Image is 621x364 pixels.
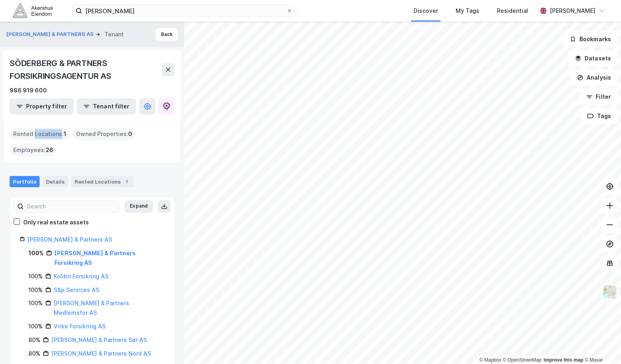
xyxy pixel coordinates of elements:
div: 100% [28,298,43,308]
div: 986 919 600 [10,86,47,95]
button: Bookmarks [563,31,618,47]
div: Discover [414,6,438,16]
a: [PERSON_NAME] & Partners Medlemsfor AS [54,300,129,316]
a: Mapbox [479,357,501,363]
button: [PERSON_NAME] & PARTNERS AS [6,30,95,38]
div: [PERSON_NAME] [550,6,595,16]
a: Virke Forsikring AS [54,323,106,330]
div: Tenant [105,30,124,39]
input: Search by address, cadastre, landlords, tenants or people [82,5,286,17]
div: Portfolio [10,176,40,187]
button: Property filter [10,98,74,114]
span: 1 [64,129,66,139]
div: 80% [28,349,40,358]
button: Expand [125,200,153,213]
div: Owned Properties : [73,128,135,140]
div: SÖDERBERG & PARTNERS FORSIKRINGSAGENTUR AS [10,57,162,82]
a: Kolibri Forsikring AS [54,273,109,280]
button: Analysis [570,70,618,86]
button: Tags [581,108,618,124]
a: [PERSON_NAME] & Partners Nord AS [51,350,151,357]
a: S&p Services AS [54,286,99,293]
span: 26 [46,145,53,155]
div: Only real estate assets [23,218,89,227]
input: Search [24,200,119,212]
button: Datasets [568,50,618,66]
div: 100% [28,322,43,331]
a: [PERSON_NAME] & Partners AS [27,236,112,243]
div: My Tags [456,6,479,16]
span: 0 [128,129,132,139]
img: Z [602,284,617,300]
a: OpenStreetMap [503,357,542,363]
button: Tenant filter [77,98,136,114]
div: Rented Locations : [10,128,70,140]
div: Details [43,176,68,187]
img: akershus-eiendom-logo.9091f326c980b4bce74ccdd9f866810c.svg [13,4,53,18]
div: Rented Locations [71,176,134,187]
iframe: Chat Widget [581,326,621,364]
div: Residential [497,6,528,16]
div: 100% [28,285,43,295]
button: Filter [579,89,618,105]
button: Back [156,28,178,41]
div: 1 [123,178,131,186]
div: 100% [28,248,44,258]
div: 80% [28,335,40,345]
div: 100% [28,272,43,281]
a: [PERSON_NAME] & Partners Forsikring AS [54,250,136,266]
a: Improve this map [544,357,583,363]
div: Employees : [10,144,56,156]
a: [PERSON_NAME] & Partners Sør AS [51,336,147,343]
